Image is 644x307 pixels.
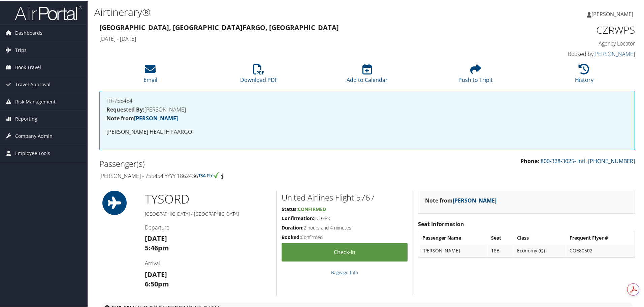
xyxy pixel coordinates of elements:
a: History [575,67,593,83]
strong: 6:50pm [145,279,169,288]
span: Trips [15,41,27,58]
h1: Airtinerary® [94,4,458,19]
h5: [GEOGRAPHIC_DATA] / [GEOGRAPHIC_DATA] [145,210,271,217]
span: Employee Tools [15,144,50,161]
p: [PERSON_NAME] HEALTH FAARGO [106,127,628,136]
th: Frequent Flyer # [566,231,634,243]
a: Email [143,67,157,83]
h4: [PERSON_NAME] [106,106,628,112]
strong: [GEOGRAPHIC_DATA], [GEOGRAPHIC_DATA] Fargo, [GEOGRAPHIC_DATA] [99,22,339,31]
a: Check-in [282,242,408,261]
a: Baggage Info [331,269,358,275]
a: 800-328-3025- Intl. [PHONE_NUMBER] [541,157,635,164]
th: Class [514,231,566,243]
img: tsa-precheck.png [198,172,220,178]
a: Push to Tripit [458,67,493,83]
a: Add to Calendar [347,67,388,83]
strong: Requested By: [106,105,144,113]
h2: United Airlines Flight 5767 [282,191,408,203]
h5: JDD3PK [282,214,408,221]
h1: TYS ORD [145,190,271,207]
span: [PERSON_NAME] [591,10,633,17]
span: Reporting [15,110,37,127]
a: Download PDF [240,67,278,83]
h4: Booked by [509,50,635,57]
a: [PERSON_NAME] [593,50,635,57]
h4: [DATE] - [DATE] [99,34,498,42]
strong: Status: [282,205,298,212]
strong: Note from [106,114,178,121]
h2: Passenger(s) [99,157,362,169]
td: Economy (Q) [514,244,566,256]
span: Book Travel [15,58,41,75]
strong: [DATE] [145,233,167,242]
th: Seat [488,231,513,243]
strong: Confirmation: [282,214,314,221]
h4: Arrival [145,259,271,266]
strong: Phone: [520,157,539,164]
strong: 5:46pm [145,243,169,252]
strong: Seat Information [418,220,464,227]
h4: Agency Locator [509,39,635,47]
a: [PERSON_NAME] [453,196,496,204]
h5: 2 hours and 4 minutes [282,224,408,231]
h4: TR-755454 [106,97,628,103]
strong: [DATE] [145,269,167,278]
strong: Duration: [282,224,303,230]
strong: Note from [425,196,496,204]
a: [PERSON_NAME] [587,3,640,24]
span: Company Admin [15,127,53,144]
td: [PERSON_NAME] [419,244,487,256]
span: Travel Approval [15,75,51,92]
h5: Confirmed [282,233,408,240]
h4: [PERSON_NAME] - 755454 YYYY 1862436 [99,172,362,179]
strong: Booked: [282,233,301,240]
h1: CZRWPS [509,22,635,36]
img: airportal-logo.png [15,4,82,20]
td: CQE80502 [566,244,634,256]
span: Dashboards [15,24,42,41]
span: Risk Management [15,93,56,110]
a: [PERSON_NAME] [134,114,178,121]
span: Confirmed [298,205,326,212]
h4: Departure [145,223,271,231]
td: 18B [488,244,513,256]
th: Passenger Name [419,231,487,243]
